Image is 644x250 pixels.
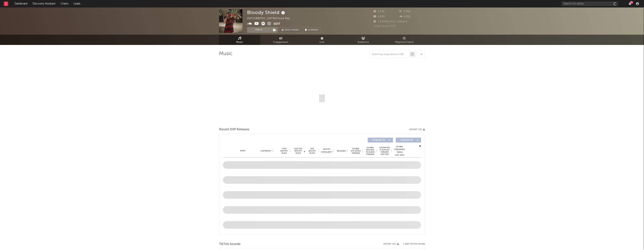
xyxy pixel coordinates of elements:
a: Music [219,35,260,45]
button: Export CSV [383,243,399,245]
button: Summary [303,27,321,33]
div: Bloody Shield [247,9,286,16]
span: 7 Day Spotify Plays [279,148,289,154]
span: Audience [358,40,369,45]
span: Originals ( 0 ) [370,139,387,141]
span: 1,020 [373,15,385,18]
span: Features ( 0 ) [398,139,415,141]
span: Last Day Spotify Plays [293,148,303,154]
span: Live [320,40,324,45]
span: Released [337,150,346,152]
a: Live [301,35,343,45]
span: Spotify Popularity [321,148,332,154]
div: Name [230,149,255,152]
button: Features(0) [396,138,421,143]
span: Estimated % Playlist Streams Last Day [379,146,390,155]
input: Search for artists [562,1,618,6]
span: Summary [308,29,319,31]
span: 7,762 [399,10,411,13]
button: Track [247,27,271,33]
span: Copyright [260,150,271,152]
span: 1,741 [373,10,384,13]
button: Originals(0) [368,138,393,143]
span: Engagement [273,40,288,45]
div: 29 [630,1,633,4]
a: Playlists/Charts [384,35,425,45]
a: Audience [343,35,384,45]
span: Global ATD Audio Streams [351,148,361,154]
a: Engagement [260,35,301,45]
input: Search by song name or URL [370,53,409,56]
button: + Add TikTok Sound [403,243,425,245]
a: Benchmark [280,27,301,33]
span: ATD Spotify Plays [307,148,317,154]
span: Music [236,40,243,45]
button: Export CSV [409,128,425,131]
span: 2,595 Monthly Listeners [373,20,408,23]
span: Recent DSP Releases [219,127,249,132]
span: TikTok Sounds [219,242,241,246]
div: [GEOGRAPHIC_DATA] | Cloud Rap [247,16,294,21]
span: 4,011 [399,15,410,18]
span: Jump Score: 70.9 [373,25,396,27]
div: Global Streaming Trend (Last 60D) [394,145,405,157]
span: Playlists/Charts [395,40,414,45]
button: + Add TikTok Sound [399,243,425,245]
span: Global Rolling 7D Audio Streams [365,146,375,155]
button: 29 [629,2,631,5]
span: Benchmark [285,28,299,32]
button: Edit [274,22,280,26]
